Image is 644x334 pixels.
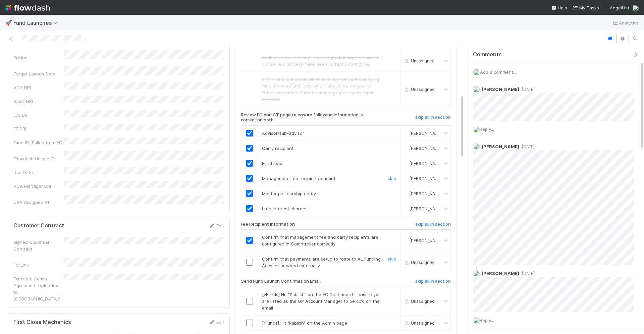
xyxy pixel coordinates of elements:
h5: Customer Contract [13,222,64,229]
h6: Send Fund Launch Confirmation Email [241,279,321,284]
a: skip [388,256,396,262]
span: Unassigned [403,299,435,304]
img: avatar_c597f508-4d28-4c7c-92e0-bd2d0d338f8e.png [473,317,480,324]
img: avatar_c597f508-4d28-4c7c-92e0-bd2d0d338f8e.png [473,69,480,75]
div: VCA Manager DRI [13,183,64,189]
img: avatar_c597f508-4d28-4c7c-92e0-bd2d0d338f8e.png [403,191,409,196]
span: Fund Launches [13,19,61,26]
div: Sales DRI [13,98,64,105]
div: Fund ID (Pulled from FC) [13,139,64,146]
div: Help [551,4,567,11]
div: Pricing [13,54,64,61]
a: Edit [208,320,224,325]
img: avatar_c597f508-4d28-4c7c-92e0-bd2d0d338f8e.png [403,146,409,151]
img: avatar_c597f508-4d28-4c7c-92e0-bd2d0d338f8e.png [403,206,409,211]
span: [PERSON_NAME] [482,87,519,92]
div: FC Link [13,262,64,268]
span: Carry recipient [262,146,293,151]
a: skip [388,176,396,181]
span: [PERSON_NAME] [410,161,442,166]
img: avatar_c597f508-4d28-4c7c-92e0-bd2d0d338f8e.png [632,5,639,11]
div: Executed Admin Agreement Uploaded to [GEOGRAPHIC_DATA]? [13,275,64,302]
span: [rFunds] Hit "Publish" on the Admin page [262,320,347,326]
img: logo-inverted-e16ddd16eac7371096b0.svg [5,2,50,13]
span: Management fee recipient/amount [262,176,335,181]
img: avatar_c597f508-4d28-4c7c-92e0-bd2d0d338f8e.png [473,270,480,277]
div: Flowdash Unique ID [13,155,64,162]
span: Unassigned [403,321,435,326]
a: skip all in section [415,115,451,123]
span: Double-check that any items flagged during the custom doc review process have been correctly conf... [262,55,379,67]
span: [DATE] [519,87,535,92]
span: Master partnership entity [262,191,316,196]
span: Unassigned [403,58,435,63]
a: skip all in section [415,222,451,230]
span: My Tasks [573,5,599,10]
span: [DATE] [519,144,535,149]
div: CRA Assigned At [13,199,64,206]
span: Reply... [480,318,494,323]
span: Add a comment... [480,69,516,75]
div: IOS DRI [13,112,64,118]
span: [PERSON_NAME] [410,176,442,181]
span: Reply... [480,126,494,132]
span: Late interest charges [262,206,308,211]
span: [PERSON_NAME] [410,191,442,196]
a: Edit [208,223,224,228]
h6: skip all in section [415,279,451,284]
span: [PERSON_NAME] [482,144,519,149]
span: [PERSON_NAME] [410,131,442,136]
div: Due Date [13,169,64,176]
h6: Review FC and CT page to ensure following information is correct on both [241,112,377,123]
span: Comments [473,51,502,58]
span: 🚀 [5,20,12,25]
h6: skip all in section [415,222,451,227]
img: avatar_c597f508-4d28-4c7c-92e0-bd2d0d338f8e.png [403,238,409,243]
span: If this fund is a Secondaries and non-venture qualifying fund, Private Fund Type on CT should be ... [262,76,379,102]
img: avatar_b467e446-68e1-4310-82a7-76c532dc3f4b.png [473,143,480,150]
img: avatar_c597f508-4d28-4c7c-92e0-bd2d0d338f8e.png [473,126,480,133]
span: [PERSON_NAME] [410,238,442,243]
h6: skip all in section [415,115,451,120]
span: [PERSON_NAME] [482,271,519,276]
span: Confirm that payments are setup to route to AL Funding Account or wired externally [262,256,381,268]
h6: Fee Recipient Information [241,222,295,227]
span: [PERSON_NAME] [410,146,442,151]
div: Target Launch Date [13,70,64,77]
img: avatar_b467e446-68e1-4310-82a7-76c532dc3f4b.png [473,86,480,93]
span: Confirm that management fee and carry recipients are configured in Comptroller correctly [262,234,378,246]
div: Signed Customer Contract [13,239,64,252]
h5: First Close Mechanics [13,319,71,326]
img: avatar_c597f508-4d28-4c7c-92e0-bd2d0d338f8e.png [403,176,409,181]
div: FF DRI [13,125,64,132]
span: [DATE] [519,271,535,276]
span: Fund lead [262,161,282,166]
span: Unassigned [403,87,435,92]
span: [vFunds] Hit "Publish" on the FC Dashboard - ensure you are listed as the GP Account Manager to b... [262,292,381,311]
img: avatar_c597f508-4d28-4c7c-92e0-bd2d0d338f8e.png [403,161,409,166]
a: Analytics [612,19,639,27]
span: [PERSON_NAME] [410,206,442,211]
div: VCA DRI [13,84,64,91]
span: Advisor/sub-advisor [262,130,304,136]
a: My Tasks [573,4,599,11]
span: AngelList [610,5,629,10]
span: Unassigned [403,260,435,265]
img: avatar_c597f508-4d28-4c7c-92e0-bd2d0d338f8e.png [403,130,409,136]
a: skip all in section [415,279,451,287]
